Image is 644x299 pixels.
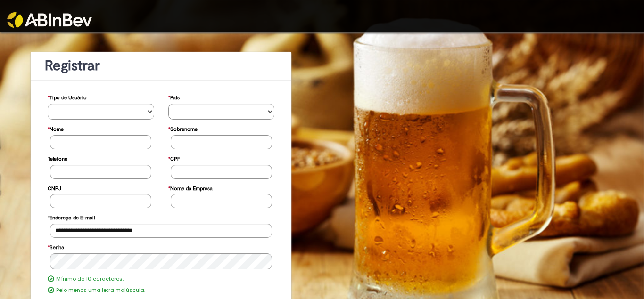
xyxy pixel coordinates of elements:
[48,151,67,165] label: Telefone
[45,58,277,73] h1: Registrar
[48,210,95,224] label: Endereço de E-mail
[48,240,64,253] label: Senha
[48,121,64,135] label: Nome
[48,181,61,194] label: CNPJ
[168,151,180,165] label: CPF
[56,275,124,283] label: Mínimo de 10 caracteres.
[168,181,213,194] label: Nome da Empresa
[168,121,198,135] label: Sobrenome
[7,12,92,28] img: ABInbev-white.png
[56,287,145,294] label: Pelo menos uma letra maiúscula.
[168,90,180,104] label: País
[48,90,87,104] label: Tipo de Usuário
